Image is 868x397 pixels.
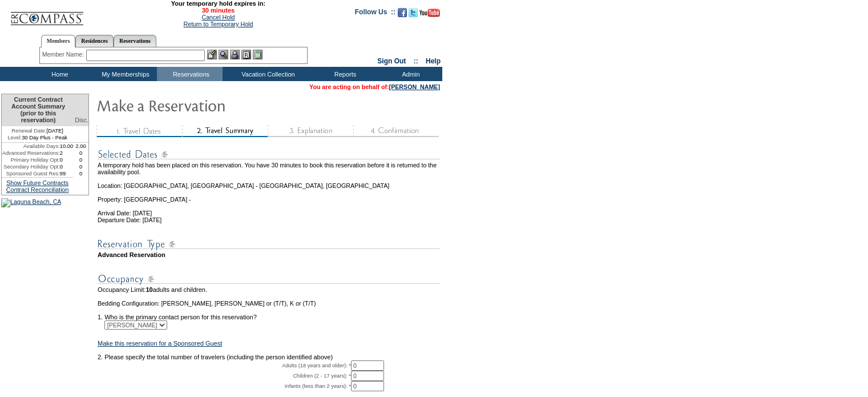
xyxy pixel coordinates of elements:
[2,157,60,163] td: Primary Holiday Opt:
[98,175,440,189] td: Location: [GEOGRAPHIC_DATA], [GEOGRAPHIC_DATA] - [GEOGRAPHIC_DATA], [GEOGRAPHIC_DATA]
[2,94,73,126] td: Current Contract Account Summary (prior to this reservation)
[73,143,88,150] td: 2.00
[98,371,351,381] td: Children (2 - 17 years): *
[73,170,88,177] td: 0
[7,134,22,141] span: Level:
[1,198,61,207] img: Laguna Beach, CA
[253,50,263,59] img: b_calculator.gif
[98,251,440,258] td: Advanced Reservation
[98,272,440,286] img: subTtlOccupancy.gif
[98,216,440,223] td: Departure Date: [DATE]
[75,117,88,123] span: Disc.
[409,11,418,18] a: Follow us on Twitter
[98,147,440,162] img: subTtlSelectedDates.gif
[184,21,253,27] a: Return to Temporary Hold
[398,8,407,17] img: Become our fan on Facebook
[355,7,395,21] td: Follow Us ::
[73,157,88,163] td: 0
[11,127,46,134] span: Renewal Date:
[241,50,251,59] img: Reservations
[60,170,74,177] td: 99
[268,125,353,137] img: step3_state1.gif
[6,179,68,186] a: Show Future Contracts
[2,163,60,170] td: Secondary Holiday Opt:
[419,9,440,17] img: Subscribe to our YouTube Channel
[2,126,73,134] td: [DATE]
[91,67,157,81] td: My Memberships
[73,150,88,157] td: 0
[2,150,60,157] td: Advanced Reservations:
[73,163,88,170] td: 0
[419,11,440,18] a: Subscribe to our YouTube Channel
[2,170,60,177] td: Sponsored Guest Res:
[98,340,222,347] a: Make this reservation for a Sponsored Guest
[98,189,440,203] td: Property: [GEOGRAPHIC_DATA] -
[377,67,442,81] td: Admin
[98,360,351,371] td: Adults (18 years and older): *
[60,163,74,170] td: 0
[230,50,240,59] img: Impersonate
[353,125,439,137] img: step4_state1.gif
[96,125,182,137] img: step1_state3.gif
[201,14,235,21] a: Cancel Hold
[409,8,418,17] img: Follow us on Twitter
[157,67,223,81] td: Reservations
[98,203,440,216] td: Arrival Date: [DATE]
[2,134,73,143] td: 30 Day Plus - Peak
[98,307,440,320] td: 1. Who is the primary contact person for this reservation?
[311,67,377,81] td: Reports
[42,50,86,59] div: Member Name:
[96,94,325,117] img: Make Reservation
[75,35,114,47] a: Residences
[207,50,217,59] img: b_edit.gif
[2,143,60,150] td: Available Days:
[146,286,152,293] span: 10
[398,11,407,18] a: Become our fan on Facebook
[182,125,268,137] img: step2_state2.gif
[223,67,311,81] td: Vacation Collection
[10,2,84,26] img: Compass Home
[114,35,156,47] a: Reservations
[41,35,76,47] a: Members
[6,186,69,193] a: Contract Reconciliation
[377,57,406,65] a: Sign Out
[90,7,346,14] span: 30 minutes
[98,354,440,360] td: 2. Please specify the total number of travelers (including the person identified above)
[426,57,441,65] a: Help
[309,83,440,90] span: You are acting on behalf of:
[98,300,440,307] td: Bedding Configuration: [PERSON_NAME], [PERSON_NAME] or (T/T), K or (T/T)
[98,237,440,251] img: subTtlResType.gif
[60,157,74,163] td: 0
[98,381,351,391] td: Infants (less than 2 years): *
[60,150,74,157] td: 2
[414,57,418,65] span: ::
[219,50,228,59] img: View
[98,286,440,293] td: Occupancy Limit: adults and children.
[26,67,91,81] td: Home
[389,83,440,90] a: [PERSON_NAME]
[98,162,440,175] td: A temporary hold has been placed on this reservation. You have 30 minutes to book this reservatio...
[60,143,74,150] td: 10.00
